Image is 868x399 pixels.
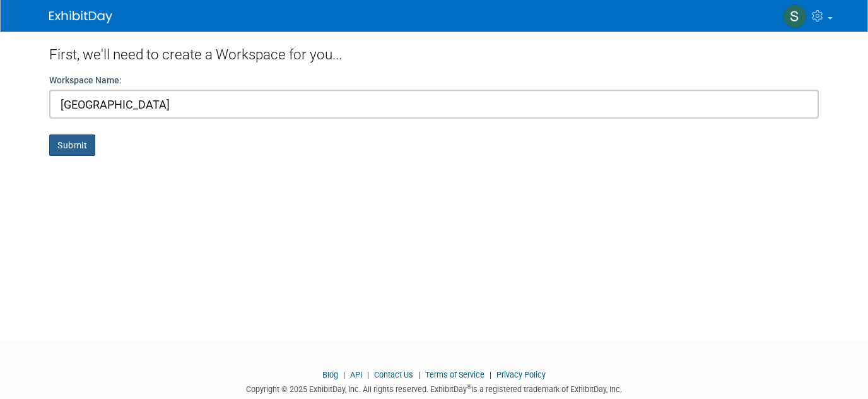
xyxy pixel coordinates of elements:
[49,74,122,86] label: Workspace Name:
[364,370,372,379] span: |
[783,4,807,28] img: Samah Medhkour
[486,370,495,379] span: |
[350,370,362,379] a: API
[49,134,95,156] button: Submit
[49,32,819,74] div: First, we'll need to create a Workspace for you...
[322,370,338,379] a: Blog
[49,11,112,23] img: ExhibitDay
[496,370,546,379] a: Privacy Policy
[415,370,423,379] span: |
[467,383,471,390] sup: ®
[374,370,413,379] a: Contact Us
[49,90,819,119] input: Name of your organization
[425,370,484,379] a: Terms of Service
[340,370,348,379] span: |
